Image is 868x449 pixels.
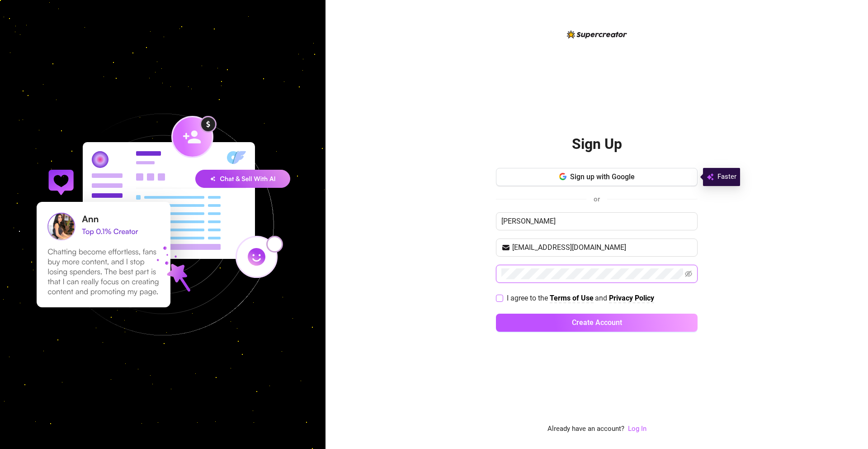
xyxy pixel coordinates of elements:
span: and [595,294,609,302]
a: Privacy Policy [609,294,654,303]
strong: Terms of Use [550,294,594,302]
button: Sign up with Google [496,168,698,186]
a: Log In [628,424,646,435]
a: Terms of Use [550,294,594,303]
button: Create Account [496,314,698,332]
span: Already have an account? [547,424,624,435]
img: signup-background-D0MIrEPF.svg [6,68,319,381]
strong: Privacy Policy [609,294,654,302]
a: Log In [628,425,646,433]
span: Sign up with Google [570,172,635,181]
input: Enter your Name [496,212,698,230]
span: or [594,195,600,203]
span: Create Account [572,318,622,327]
img: logo-BBDzfeDw.svg [567,30,627,38]
span: I agree to the [507,294,550,302]
img: svg%3e [707,172,714,182]
span: eye-invisible [685,270,692,277]
h2: Sign Up [572,135,622,153]
span: Faster [717,172,736,182]
input: Your email [512,242,692,253]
